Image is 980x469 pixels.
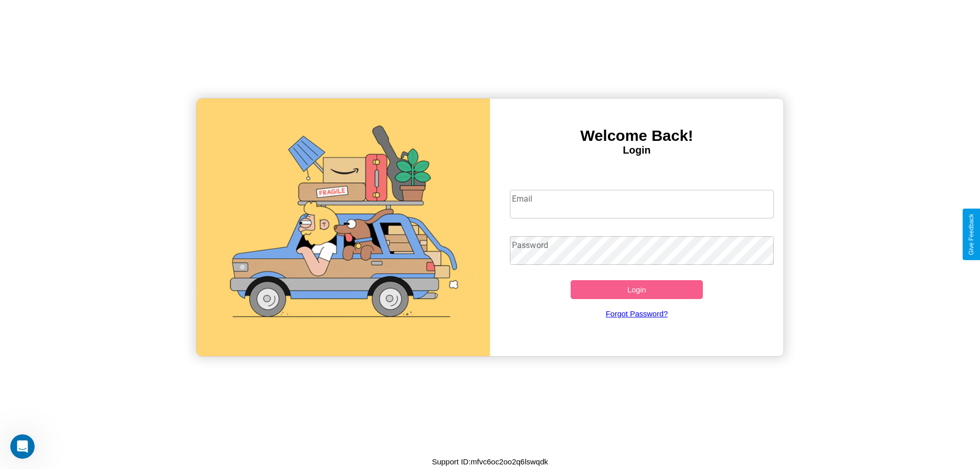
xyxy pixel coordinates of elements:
[571,280,703,299] button: Login
[432,455,548,468] p: Support ID: mfvc6oc2oo2q6lswqdk
[968,214,975,255] div: Give Feedback
[490,144,783,156] h4: Login
[505,299,769,328] a: Forgot Password?
[10,434,35,459] iframe: Intercom live chat
[490,127,783,144] h3: Welcome Back!
[197,98,490,356] img: gif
